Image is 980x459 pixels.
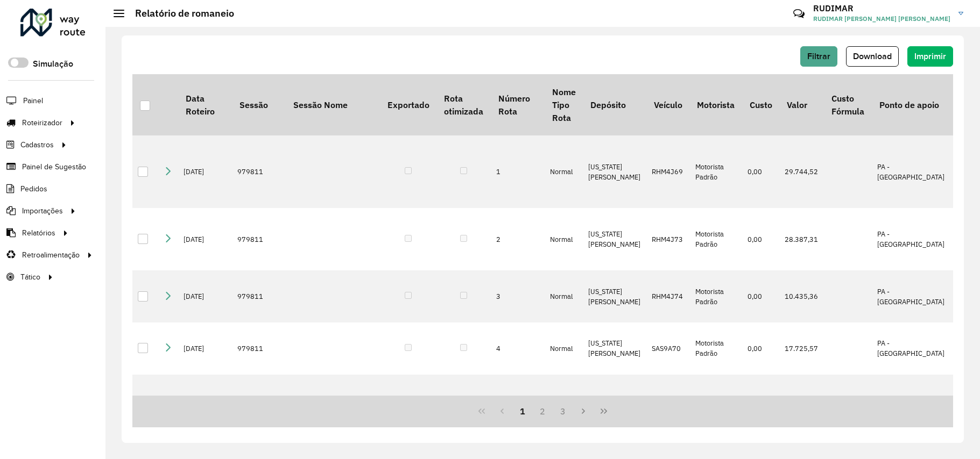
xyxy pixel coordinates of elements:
td: 1 [491,135,545,208]
td: [DATE] [178,208,232,270]
a: Contato Rápido [787,2,810,25]
th: Número Rota [491,74,545,135]
td: Normal [545,322,583,375]
td: 4 [491,322,545,375]
td: Normal [545,135,583,208]
td: RHM4J73 [646,208,689,270]
td: [DATE] [178,322,232,375]
td: Motorista Padrão [690,270,742,322]
td: [DATE] [178,270,232,322]
td: [US_STATE][PERSON_NAME] [583,322,646,375]
span: Painel [23,95,43,106]
td: 3 [491,270,545,322]
td: 17.725,57 [779,322,824,375]
h2: Relatório de romaneio [124,8,234,19]
td: 10.435,36 [779,270,824,322]
span: Imprimir [914,52,946,61]
td: Normal [545,208,583,270]
span: Painel de Sugestão [22,161,86,173]
span: Tático [20,271,40,283]
button: Download [846,46,899,67]
td: 29.744,52 [779,135,824,208]
span: Download [853,52,892,61]
button: 3 [553,401,573,421]
td: 0,00 [742,135,779,208]
button: Next Page [573,401,594,421]
span: Roteirizador [22,117,62,128]
td: RHM4J74 [646,270,689,322]
td: 979811 [232,208,286,270]
td: 979811 [232,270,286,322]
button: Imprimir [907,46,953,67]
span: Retroalimentação [22,249,80,261]
span: Filtrar [807,52,830,61]
th: Rota otimizada [436,74,490,135]
button: Last Page [594,401,614,421]
td: RHM4J69 [646,135,689,208]
th: Exportado [380,74,436,135]
h3: RUDIMAR [813,3,950,13]
th: Veículo [646,74,689,135]
td: Motorista Padrão [690,135,742,208]
span: Cadastros [20,139,54,150]
th: Nome Tipo Rota [545,74,583,135]
td: 0,00 [742,208,779,270]
th: Valor [779,74,824,135]
td: 979811 [232,135,286,208]
td: PA - [GEOGRAPHIC_DATA] [872,135,950,208]
td: Motorista Padrão [690,208,742,270]
span: Relatórios [22,227,55,239]
td: Motorista Padrão [690,322,742,375]
th: Ponto de apoio [872,74,950,135]
td: SAS9A70 [646,322,689,375]
button: 1 [512,401,533,421]
td: [US_STATE][PERSON_NAME] [583,270,646,322]
th: Sessão Nome [286,74,380,135]
span: RUDIMAR [PERSON_NAME] [PERSON_NAME] [813,14,950,24]
th: Custo Fórmula [824,74,871,135]
td: [US_STATE][PERSON_NAME] [583,208,646,270]
td: PA - [GEOGRAPHIC_DATA] [872,208,950,270]
td: 0,00 [742,322,779,375]
td: 2 [491,208,545,270]
button: 2 [533,401,553,421]
td: Normal [545,270,583,322]
td: 979811 [232,322,286,375]
span: Pedidos [20,183,47,195]
th: Motorista [690,74,742,135]
th: Data Roteiro [178,74,232,135]
td: PA - [GEOGRAPHIC_DATA] [872,322,950,375]
td: PA - [GEOGRAPHIC_DATA] [872,270,950,322]
th: Depósito [583,74,646,135]
td: 28.387,31 [779,208,824,270]
span: Importações [22,205,63,217]
th: Custo [742,74,779,135]
button: Filtrar [800,46,837,67]
label: Simulação [33,58,73,70]
th: Sessão [232,74,286,135]
td: [DATE] [178,135,232,208]
td: 0,00 [742,270,779,322]
td: [US_STATE][PERSON_NAME] [583,135,646,208]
